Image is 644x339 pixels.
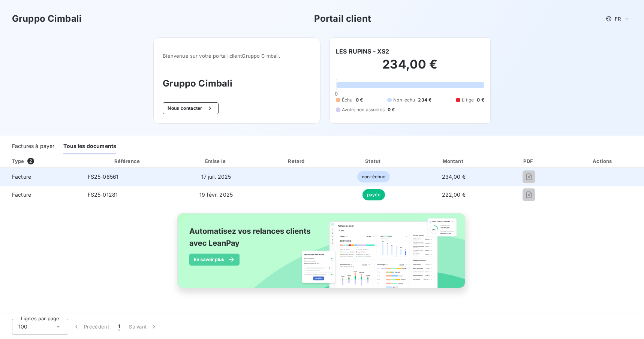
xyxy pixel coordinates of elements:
[260,157,334,165] div: Retard
[362,189,385,200] span: payée
[118,323,120,330] span: 1
[497,157,561,165] div: PDF
[336,57,484,79] h2: 234,00 €
[124,319,162,335] button: Suivant
[12,12,82,25] h3: Gruppo Cimbali
[442,191,466,198] span: 222,00 €
[462,97,474,103] span: Litige
[114,158,140,164] div: Référence
[356,97,363,103] span: 0 €
[418,97,431,103] span: 234 €
[18,323,27,330] span: 100
[388,106,395,113] span: 0 €
[175,157,257,165] div: Émise le
[335,91,338,97] span: 0
[413,157,494,165] div: Montant
[6,173,76,181] span: Facture
[88,173,119,180] span: FS25-06561
[27,158,34,164] span: 2
[201,173,231,180] span: 17 juil. 2025
[477,97,484,103] span: 0 €
[63,139,116,154] div: Tous les documents
[68,319,114,335] button: Précédent
[337,157,410,165] div: Statut
[442,173,466,180] span: 234,00 €
[6,191,76,199] span: Facture
[163,53,311,59] span: Bienvenue sur votre portail client Gruppo Cimbali .
[336,47,389,56] h6: LES RUPINS - XS2
[342,97,353,103] span: Échu
[171,209,473,301] img: banner
[615,16,621,22] span: FR
[564,157,643,165] div: Actions
[199,191,233,198] span: 19 févr. 2025
[163,77,311,90] h3: Gruppo Cimbali
[12,139,54,154] div: Factures à payer
[342,106,385,113] span: Avoirs non associés
[393,97,415,103] span: Non-échu
[114,319,124,335] button: 1
[7,157,80,165] div: Type
[163,102,218,114] button: Nous contacter
[314,12,371,25] h3: Portail client
[88,191,118,198] span: FS25-01281
[357,171,390,182] span: non-échue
